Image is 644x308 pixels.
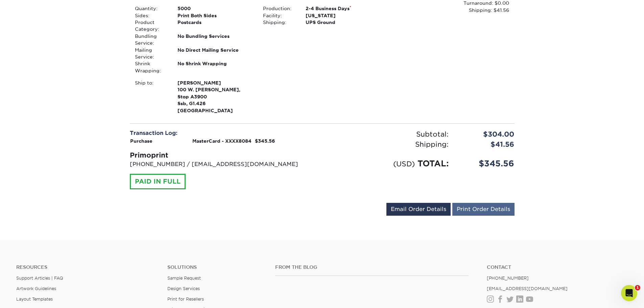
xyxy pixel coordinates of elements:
a: Support Articles | FAQ [16,276,63,281]
strong: Purchase [130,138,152,144]
div: No Bundling Services [172,33,258,47]
div: 5000 [172,5,258,12]
div: UPS Ground [301,19,386,26]
a: [EMAIL_ADDRESS][DOMAIN_NAME] [487,286,568,291]
div: Facility: [258,12,301,19]
div: Postcards [172,19,258,33]
span: [PERSON_NAME] [177,79,253,86]
div: Quantity: [130,5,172,12]
div: Shrink Wrapping: [130,60,172,74]
strong: $345.56 [255,138,275,144]
div: $304.00 [454,129,520,139]
h4: Resources [16,264,157,270]
div: No Shrink Wrapping [172,60,258,74]
p: [PHONE_NUMBER] / [EMAIL_ADDRESS][DOMAIN_NAME] [130,160,317,168]
a: Print for Resellers [167,297,204,302]
div: $41.56 [454,139,520,149]
div: [US_STATE] [301,12,386,19]
div: Shipping: [322,139,454,149]
div: Print Both Sides [172,12,258,19]
span: 1 [635,285,640,290]
a: Print Order Details [452,203,515,216]
strong: MasterCard - XXXX8084 [192,138,252,144]
div: Ship to: [130,79,172,114]
div: Sides: [130,12,172,19]
div: No Direct Mailing Service [172,47,258,61]
h4: Solutions [167,264,265,270]
div: Production: [258,5,301,12]
h4: From the Blog [275,264,469,270]
div: Subtotal: [322,129,454,139]
div: 2-4 Business Days [301,5,386,12]
div: Transaction Log: [130,129,317,137]
iframe: Intercom live chat [621,285,637,301]
span: TOTAL: [418,159,449,168]
div: Mailing Service: [130,47,172,61]
a: Sample Request [167,276,201,281]
div: PAID IN FULL [130,174,186,189]
div: Bundling Service: [130,33,172,47]
a: Email Order Details [386,203,451,216]
small: (USD) [393,160,415,168]
div: $345.56 [454,158,520,170]
a: [PHONE_NUMBER] [487,276,529,281]
strong: [GEOGRAPHIC_DATA] [177,79,253,113]
a: Contact [487,264,628,270]
a: Design Services [167,286,200,291]
span: 100 W. [PERSON_NAME], Stop A3900 [177,86,253,100]
span: Ssb, G1.426 [177,100,253,107]
div: Product Category: [130,19,172,33]
div: Primoprint [130,150,317,160]
div: Shipping: [258,19,301,26]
